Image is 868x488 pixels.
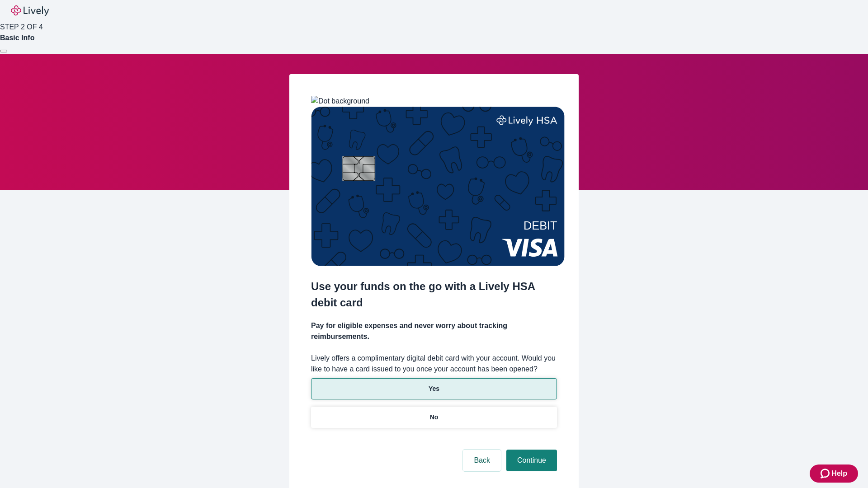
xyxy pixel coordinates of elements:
[311,320,557,342] h4: Pay for eligible expenses and never worry about tracking reimbursements.
[311,378,557,399] button: Yes
[311,107,565,266] img: Debit card
[821,468,831,479] svg: Zendesk support icon
[506,450,557,471] button: Continue
[831,468,847,479] span: Help
[429,384,439,394] p: Yes
[311,278,557,311] h2: Use your funds on the go with a Lively HSA debit card
[463,450,501,471] button: Back
[430,413,439,422] p: No
[311,353,557,375] label: Lively offers a complimentary digital debit card with your account. Would you like to have a card...
[810,465,858,483] button: Zendesk support iconHelp
[311,96,369,107] img: Dot background
[11,5,49,16] img: Lively
[311,407,557,428] button: No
